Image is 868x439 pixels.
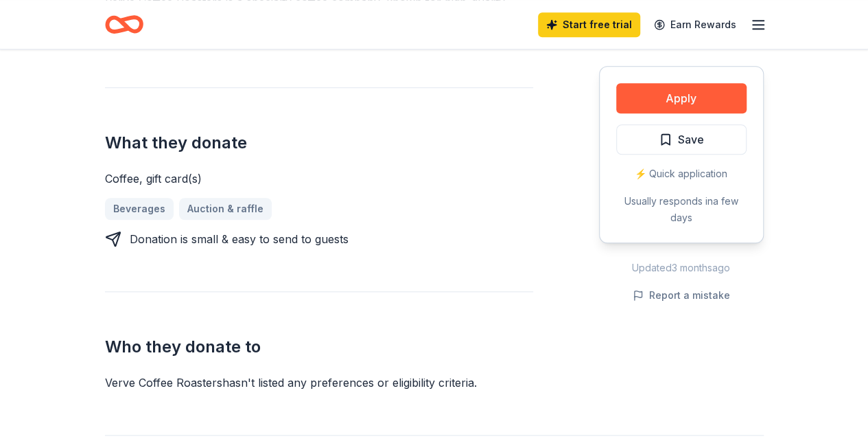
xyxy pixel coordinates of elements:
div: Donation is small & easy to send to guests [130,231,349,247]
button: Report a mistake [633,287,730,304]
div: Usually responds in a few days [616,193,747,226]
div: Verve Coffee Roasters hasn ' t listed any preferences or eligibility criteria. [105,374,533,391]
button: Save [616,124,747,155]
h2: Who they donate to [105,336,533,358]
div: Updated 3 months ago [599,260,764,276]
button: Apply [616,83,747,113]
span: Save [678,131,704,148]
h2: What they donate [105,132,533,154]
a: Start free trial [538,12,640,37]
a: Home [105,8,143,41]
a: Earn Rewards [646,12,744,37]
div: ⚡️ Quick application [616,166,747,182]
div: Coffee, gift card(s) [105,170,533,187]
